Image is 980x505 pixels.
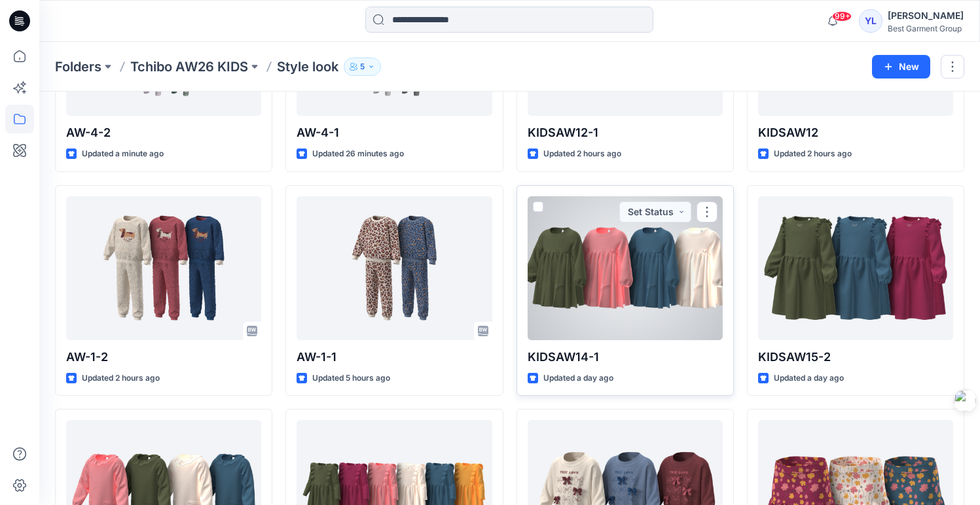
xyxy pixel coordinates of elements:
p: KIDSAW14-1 [528,348,723,366]
p: Updated 2 hours ago [82,372,160,385]
p: Updated 2 hours ago [543,147,621,161]
a: Folders [55,58,101,76]
button: 5 [344,58,381,76]
button: New [872,55,930,78]
p: Updated a minute ago [82,147,164,161]
span: 99+ [832,11,852,22]
p: AW-4-1 [297,124,492,142]
a: AW-1-2 [66,196,261,340]
a: KIDSAW15-2 [758,196,953,340]
div: YL [859,9,882,33]
p: AW-4-2 [66,124,261,142]
a: AW-1-1 [297,196,492,340]
p: AW-1-2 [66,348,261,366]
p: 5 [360,60,365,74]
p: AW-1-1 [297,348,492,366]
div: Best Garment Group [888,24,964,33]
p: KIDSAW12 [758,124,953,142]
p: Style look [277,58,338,76]
p: KIDSAW15-2 [758,348,953,366]
div: [PERSON_NAME] [888,8,964,24]
a: Tchibo AW26 KIDS [130,58,248,76]
p: Updated 26 minutes ago [312,147,404,161]
a: KIDSAW14-1 [528,196,723,340]
p: Updated 5 hours ago [312,372,390,385]
p: KIDSAW12-1 [528,124,723,142]
p: Updated a day ago [774,372,844,385]
p: Updated a day ago [543,372,613,385]
p: Updated 2 hours ago [774,147,852,161]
